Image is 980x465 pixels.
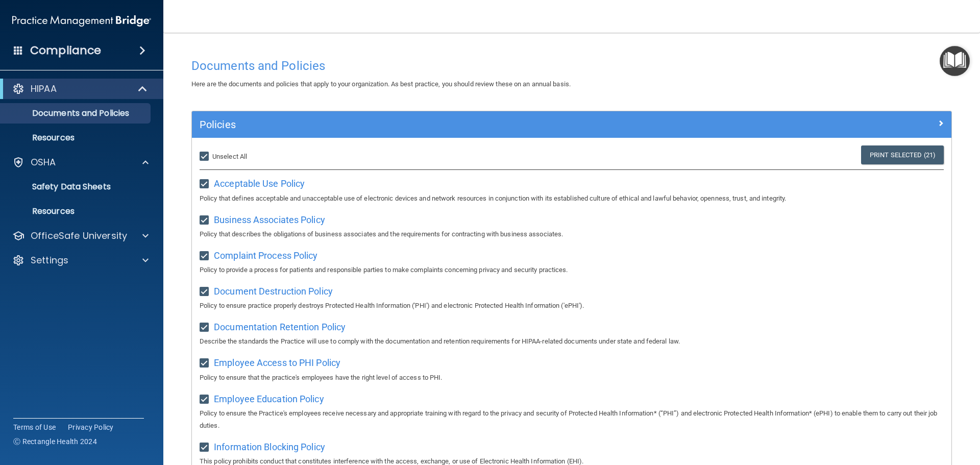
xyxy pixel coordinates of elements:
[31,230,127,242] p: OfficeSafe University
[7,133,146,143] p: Resources
[214,442,325,452] span: Information Blocking Policy
[12,83,148,95] a: HIPAA
[214,178,305,189] span: Acceptable Use Policy
[7,108,146,118] p: Documents and Policies
[214,357,340,368] span: Employee Access to PHI Policy
[214,250,317,261] span: Complaint Process Policy
[861,145,944,164] a: Print Selected (21)
[214,286,333,297] span: Document Destruction Policy
[200,407,944,432] p: Policy to ensure the Practice's employees receive necessary and appropriate training with regard ...
[214,214,325,225] span: Business Associates Policy
[13,422,56,432] a: Terms of Use
[12,254,149,266] a: Settings
[31,254,68,266] p: Settings
[200,119,754,130] h5: Policies
[191,59,952,72] h4: Documents and Policies
[191,80,571,88] span: Here are the documents and policies that apply to your organization. As best practice, you should...
[7,182,146,192] p: Safety Data Sheets
[200,116,944,133] a: Policies
[12,230,149,242] a: OfficeSafe University
[12,156,149,168] a: OSHA
[200,192,944,205] p: Policy that defines acceptable and unacceptable use of electronic devices and network resources i...
[12,11,151,31] img: PMB logo
[200,153,211,161] input: Unselect All
[13,436,97,447] span: Ⓒ Rectangle Health 2024
[200,228,944,240] p: Policy that describes the obligations of business associates and the requirements for contracting...
[212,153,247,160] span: Unselect All
[31,83,57,95] p: HIPAA
[200,335,944,348] p: Describe the standards the Practice will use to comply with the documentation and retention requi...
[214,322,346,332] span: Documentation Retention Policy
[200,372,944,384] p: Policy to ensure that the practice's employees have the right level of access to PHI.
[30,43,101,58] h4: Compliance
[200,264,944,276] p: Policy to provide a process for patients and responsible parties to make complaints concerning pr...
[940,46,970,76] button: Open Resource Center
[7,206,146,216] p: Resources
[68,422,114,432] a: Privacy Policy
[214,394,324,404] span: Employee Education Policy
[31,156,56,168] p: OSHA
[200,300,944,312] p: Policy to ensure practice properly destroys Protected Health Information ('PHI') and electronic P...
